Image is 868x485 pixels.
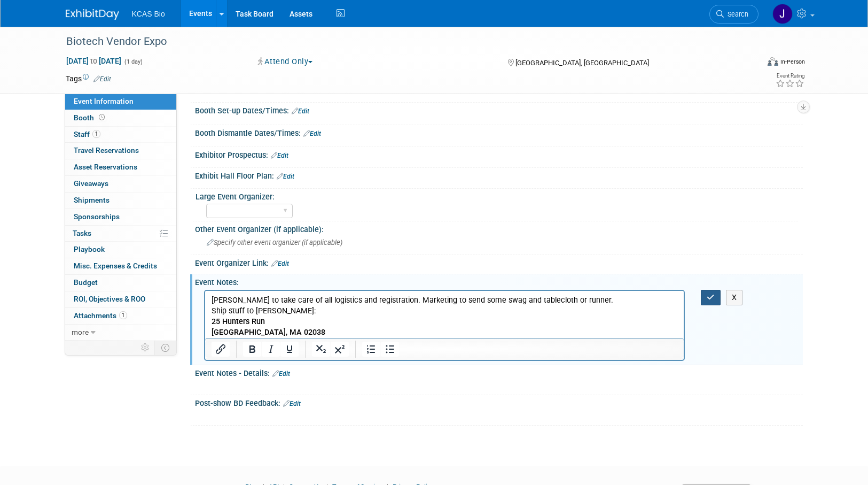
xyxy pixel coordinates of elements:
div: Event Notes - Details: [195,365,803,379]
a: Attachments1 [65,308,176,324]
span: Attachments [74,311,127,320]
a: Edit [303,130,321,137]
a: Budget [65,275,176,291]
img: Jason Hannah [772,4,793,24]
a: Edit [271,152,288,159]
a: Giveaways [65,176,176,192]
div: Exhibit Hall Floor Plan: [195,168,803,182]
a: Edit [292,107,309,115]
img: ExhibitDay [66,9,119,20]
td: Toggle Event Tabs [154,341,176,355]
button: Italic [262,342,280,357]
div: Large Event Organizer: [196,189,798,202]
td: Personalize Event Tab Strip [136,341,155,355]
a: Shipments [65,193,176,209]
img: Format-Inperson.png [768,57,778,66]
span: Staff [74,130,100,138]
a: Event Information [65,94,176,110]
span: Shipments [74,196,110,204]
div: Exhibitor Prospectus: [195,147,803,161]
span: 1 [92,130,100,138]
span: Event Information [74,97,134,105]
a: Misc. Expenses & Credits [65,258,176,274]
div: Event Organizer Link: [195,255,803,269]
span: [GEOGRAPHIC_DATA], [GEOGRAPHIC_DATA] [515,59,649,67]
div: Other Event Organizer (if applicable): [195,221,803,235]
a: Edit [283,400,301,407]
button: Superscript [331,342,349,357]
span: Travel Reservations [74,146,139,155]
a: Search [709,5,758,24]
a: ROI, Objectives & ROO [65,291,176,307]
div: Event Rating [776,73,804,79]
button: X [726,290,743,305]
button: Bold [243,342,261,357]
span: Booth not reserved yet [97,113,107,121]
div: Event Format [695,56,806,72]
span: Tasks [73,229,91,237]
a: Sponsorships [65,209,176,225]
span: KCAS Bio [132,10,165,18]
button: Bullet list [381,342,399,357]
td: Tags [66,73,111,84]
button: Subscript [312,342,330,357]
a: Edit [271,260,289,267]
span: [DATE] [DATE] [66,56,122,66]
span: (1 day) [123,58,143,65]
a: Playbook [65,242,176,258]
span: Booth [74,113,107,122]
span: to [89,57,99,65]
div: Booth Set-up Dates/Times: [195,103,803,117]
span: Asset Reservations [74,163,137,171]
a: Booth [65,110,176,126]
span: Sponsorships [74,212,120,221]
a: Edit [272,370,290,378]
span: Playbook [74,245,105,253]
a: Staff1 [65,127,176,143]
span: Specify other event organizer (if applicable) [207,238,342,247]
div: Booth Dismantle Dates/Times: [195,125,803,139]
a: Tasks [65,226,176,242]
div: Event Notes: [195,274,803,288]
div: Post-show BD Feedback: [195,395,803,409]
iframe: Rich Text Area [205,291,684,338]
span: Budget [74,278,98,287]
a: Asset Reservations [65,159,176,175]
span: Search [724,10,748,18]
span: 1 [119,311,127,319]
a: Travel Reservations [65,143,176,159]
span: more [72,328,89,336]
a: Edit [277,173,294,180]
span: ROI, Objectives & ROO [74,295,145,303]
button: Underline [280,342,299,357]
button: Insert/edit link [212,342,230,357]
button: Numbered list [362,342,380,357]
button: Attend Only [254,56,317,67]
a: more [65,325,176,341]
span: Misc. Expenses & Credits [74,261,157,270]
span: Giveaways [74,179,108,188]
div: In-Person [780,58,805,66]
div: Biotech Vendor Expo [62,32,742,51]
a: Edit [93,75,111,83]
